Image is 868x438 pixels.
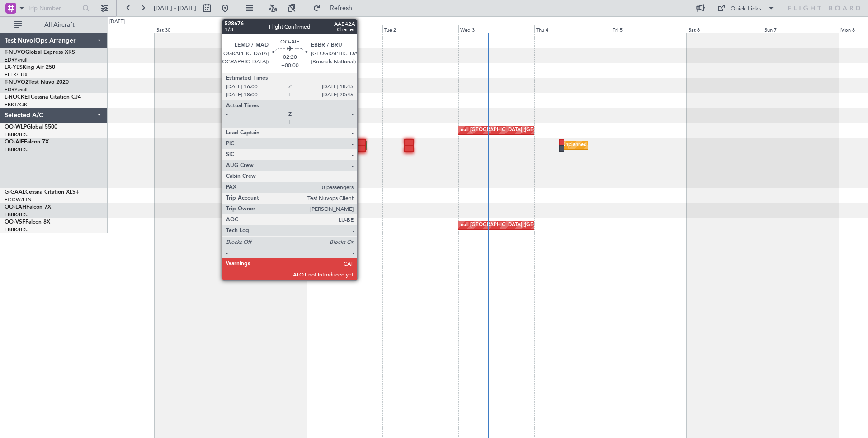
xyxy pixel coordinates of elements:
[763,25,839,33] div: Sun 7
[458,25,534,33] div: Wed 3
[731,5,761,14] div: Quick Links
[5,95,81,100] a: L-ROCKETCessna Citation CJ4
[308,18,323,26] div: [DATE]
[5,80,28,85] span: T-NUVO2
[5,139,49,145] a: OO-AIEFalcon 7X
[5,95,31,100] span: L-ROCKET
[5,196,32,203] a: EGGW/LTN
[382,25,458,33] div: Tue 2
[534,25,610,33] div: Thu 4
[5,71,28,78] a: ELLX/LUX
[5,226,29,233] a: EBBR/BRU
[307,25,382,33] div: Mon 1
[322,5,360,11] span: Refresh
[5,65,23,70] span: LX-YES
[309,1,363,15] button: Refresh
[5,211,29,218] a: EBBR/BRU
[5,190,79,195] a: G-GAALCessna Citation XLS+
[5,50,75,55] a: T-NUVOGlobal Express XRS
[5,57,28,63] a: EDRY/null
[5,124,57,130] a: OO-WLPGlobal 5500
[611,25,687,33] div: Fri 5
[5,124,27,130] span: OO-WLP
[28,1,78,15] input: Trip Number
[5,101,27,108] a: EBKT/KJK
[5,86,28,93] a: EDRY/null
[10,18,98,32] button: All Aircraft
[155,25,231,33] div: Sat 30
[461,124,578,137] div: null [GEOGRAPHIC_DATA] ([GEOGRAPHIC_DATA])
[461,219,578,232] div: null [GEOGRAPHIC_DATA] ([GEOGRAPHIC_DATA])
[344,138,486,152] div: Planned Maint [GEOGRAPHIC_DATA] ([GEOGRAPHIC_DATA])
[5,139,24,145] span: OO-AIE
[78,25,154,33] div: Fri 29
[5,50,25,55] span: T-NUVO
[5,131,29,138] a: EBBR/BRU
[5,219,50,225] a: OO-VSFFalcon 8X
[231,25,307,33] div: Sun 31
[5,80,69,85] a: T-NUVO2Test Nuvo 2020
[5,190,25,195] span: G-GAAL
[5,205,51,210] a: OO-LAHFalcon 7X
[24,22,95,28] span: All Aircraft
[109,18,125,26] div: [DATE]
[5,146,29,153] a: EBBR/BRU
[5,65,55,70] a: LX-YESKing Air 250
[154,4,196,12] span: [DATE] - [DATE]
[5,219,25,225] span: OO-VSF
[687,25,763,33] div: Sat 6
[5,205,26,210] span: OO-LAH
[712,1,779,15] button: Quick Links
